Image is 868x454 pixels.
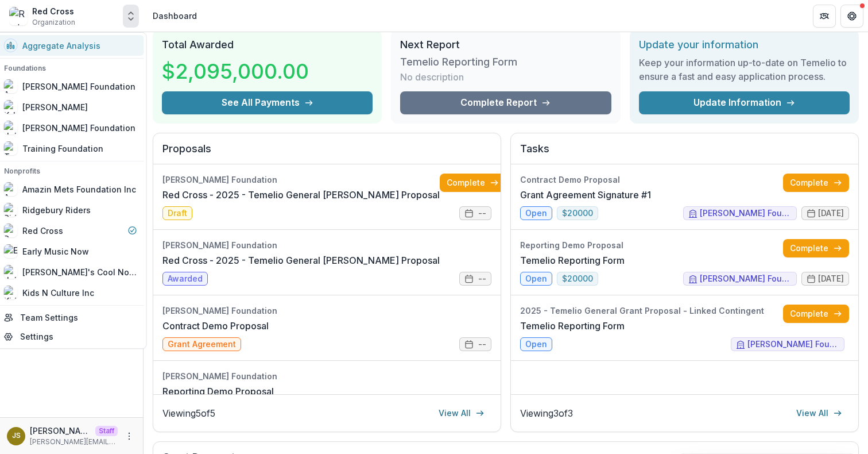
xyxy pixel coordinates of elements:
h2: Update your information [639,39,850,51]
div: Dashboard [153,10,197,22]
h2: Total Awarded [162,39,373,51]
p: Viewing 5 of 5 [162,406,215,420]
a: Red Cross - 2025 - Temelio General [PERSON_NAME] Proposal [162,188,440,202]
a: Reporting Demo Proposal [162,384,274,398]
h3: Temelio Reporting Form [400,56,517,68]
a: Complete [783,174,849,192]
h2: Next Report [400,39,611,51]
a: View All [789,404,849,422]
p: Viewing 3 of 3 [520,406,573,420]
a: Contract Demo Proposal [162,319,269,333]
h2: Proposals [162,143,491,164]
a: Complete [783,305,849,323]
button: More [122,429,136,443]
button: Get Help [840,5,863,28]
img: Red Cross [9,7,28,25]
a: Update Information [639,91,850,114]
h3: $2,095,000.00 [162,56,309,87]
span: Organization [32,17,75,28]
p: [PERSON_NAME] [30,425,91,437]
a: Red Cross - 2025 - Temelio General [PERSON_NAME] Proposal [162,253,440,267]
a: Grant Agreement Signature #1 [520,188,651,202]
a: Complete Report [400,91,611,114]
div: Julie Sarte [12,432,21,440]
nav: breadcrumb [148,7,201,24]
p: [PERSON_NAME][EMAIL_ADDRESS][DOMAIN_NAME] [30,437,118,447]
button: See All Payments [162,91,373,114]
a: Temelio Reporting Form [520,253,625,267]
p: No description [400,70,464,84]
a: View All [432,404,491,422]
button: Partners [813,5,836,28]
a: Temelio Reporting Form [520,319,625,333]
p: Staff [95,426,118,436]
a: Complete [440,174,506,192]
button: Open entity switcher [123,5,139,28]
h3: Keep your information up-to-date on Temelio to ensure a fast and easy application process. [639,56,850,83]
a: Complete [783,239,849,257]
h2: Tasks [520,143,849,164]
div: Red Cross [32,5,75,17]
